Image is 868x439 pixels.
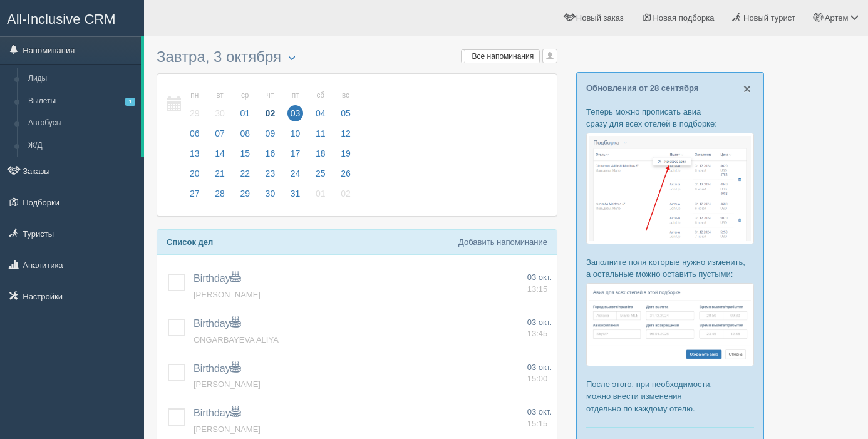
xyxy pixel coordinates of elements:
[527,419,548,428] span: 15:15
[187,145,203,162] span: 13
[338,125,354,142] span: 12
[7,11,116,27] span: All-Inclusive CRM
[586,133,754,244] img: %D0%BF%D0%BE%D0%B4%D0%B1%D0%BE%D1%80%D0%BA%D0%B0-%D0%B0%D0%B2%D0%B8%D0%B0-1-%D1%81%D1%80%D0%BC-%D...
[157,49,557,67] h3: Завтра, 3 октября
[237,105,253,121] span: 01
[338,165,354,182] span: 26
[743,81,751,96] span: ×
[212,125,228,142] span: 07
[259,127,282,147] a: 09
[208,147,232,167] a: 14
[194,363,240,374] a: Birthday
[284,187,307,207] a: 31
[338,145,354,162] span: 19
[313,185,329,202] span: 01
[653,13,714,23] span: Новая подборка
[233,127,257,147] a: 08
[194,318,240,329] span: Birthday
[183,147,207,167] a: 13
[338,185,354,202] span: 02
[208,127,232,147] a: 07
[194,290,261,299] a: [PERSON_NAME]
[233,167,257,187] a: 22
[527,362,552,385] a: 03 окт. 15:00
[287,165,304,182] span: 24
[212,90,228,101] small: вт
[23,90,141,113] a: Вылеты1
[527,318,552,327] span: 03 окт.
[1,1,143,35] a: All-Inclusive CRM
[23,135,141,157] a: Ж/Д
[334,167,354,187] a: 26
[284,167,307,187] a: 24
[125,98,135,106] span: 1
[313,125,329,142] span: 11
[743,82,751,95] button: Close
[187,165,203,182] span: 20
[259,187,282,207] a: 30
[313,145,329,162] span: 18
[527,374,548,383] span: 15:00
[262,125,279,142] span: 09
[527,272,552,295] a: 03 окт. 13:15
[576,13,624,23] span: Новый заказ
[233,83,257,127] a: ср 01
[287,125,304,142] span: 10
[586,106,754,130] p: Теперь можно прописать авиа сразу для всех отелей в подборке:
[527,317,552,340] a: 03 окт. 13:45
[183,83,207,127] a: пн 29
[262,145,279,162] span: 16
[586,83,698,93] a: Обновления от 28 сентября
[527,363,552,372] span: 03 окт.
[284,83,307,127] a: пт 03
[287,90,304,101] small: пт
[262,185,279,202] span: 30
[237,145,253,162] span: 15
[527,407,552,416] span: 03 окт.
[586,283,754,366] img: %D0%BF%D0%BE%D0%B4%D0%B1%D0%BE%D1%80%D0%BA%D0%B0-%D0%B0%D0%B2%D0%B8%D0%B0-2-%D1%81%D1%80%D0%BC-%D...
[187,125,203,142] span: 06
[309,147,333,167] a: 18
[208,83,232,127] a: вт 30
[527,329,548,338] span: 13:45
[187,90,203,101] small: пн
[743,13,795,23] span: Новый турист
[309,83,333,127] a: сб 04
[194,380,261,389] a: [PERSON_NAME]
[586,256,754,280] p: Заполните поля которые нужно изменить, а остальные можно оставить пустыми:
[284,127,307,147] a: 10
[338,90,354,101] small: вс
[825,13,849,23] span: Артем
[284,147,307,167] a: 17
[287,105,304,121] span: 03
[237,125,253,142] span: 08
[313,105,329,121] span: 04
[262,165,279,182] span: 23
[194,408,240,418] span: Birthday
[527,406,552,430] a: 03 окт. 15:15
[183,127,207,147] a: 06
[309,167,333,187] a: 25
[313,90,329,101] small: сб
[259,147,282,167] a: 16
[212,165,228,182] span: 21
[586,378,754,414] p: После этого, при необходимости, можно внести изменения отдельно по каждому отелю.
[212,145,228,162] span: 14
[237,165,253,182] span: 22
[334,127,354,147] a: 12
[334,147,354,167] a: 19
[187,185,203,202] span: 27
[287,145,304,162] span: 17
[313,165,329,182] span: 25
[183,187,207,207] a: 27
[212,185,228,202] span: 28
[194,335,279,344] a: ONGARBAYEVA ALIYA
[309,127,333,147] a: 11
[262,105,279,121] span: 02
[334,83,354,127] a: вс 05
[194,273,240,284] a: Birthday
